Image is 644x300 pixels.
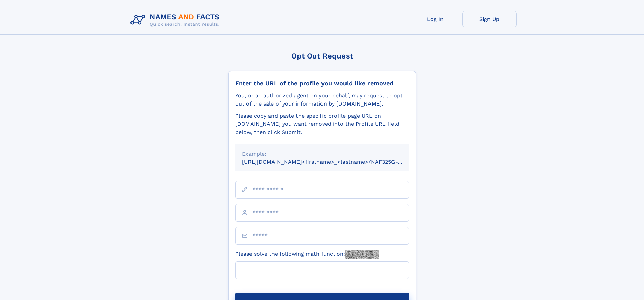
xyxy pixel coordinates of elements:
[408,11,462,27] a: Log In
[235,79,409,87] div: Enter the URL of the profile you would like removed
[462,11,517,27] a: Sign Up
[235,250,379,259] label: Please solve the following math function:
[235,92,409,108] div: You, or an authorized agent on your behalf, may request to opt-out of the sale of your informatio...
[242,150,402,158] div: Example:
[242,159,422,165] small: [URL][DOMAIN_NAME]<firstname>_<lastname>/NAF325G-xxxxxxxx
[128,11,225,29] img: Logo Names and Facts
[228,52,416,60] div: Opt Out Request
[235,112,409,136] div: Please copy and paste the specific profile page URL on [DOMAIN_NAME] you want removed into the Pr...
